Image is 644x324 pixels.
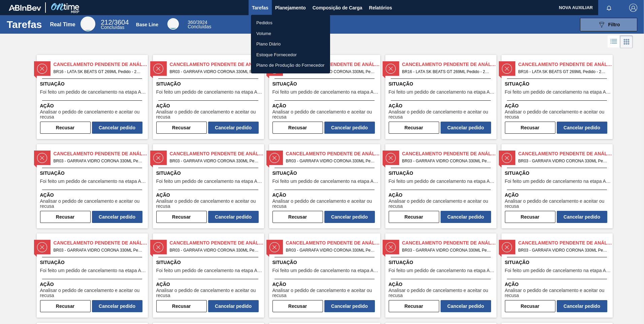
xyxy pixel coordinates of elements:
a: Estoque Fornecedor [251,50,330,60]
a: Pedidos [251,18,330,28]
a: Plano Diário [251,39,330,50]
a: Plano de Produção do Fornecedor [251,60,330,71]
a: Volume [251,28,330,39]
